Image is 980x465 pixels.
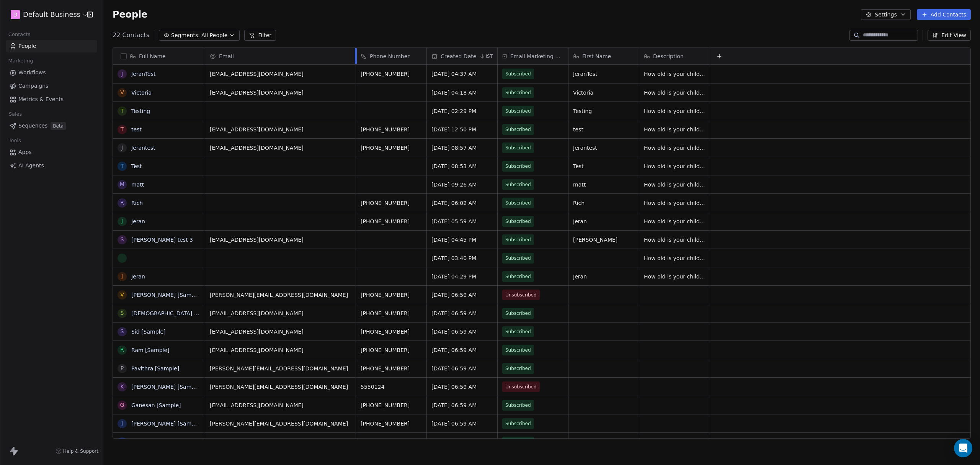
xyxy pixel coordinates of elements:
[644,107,705,115] span: How old is your child? : Under 7 How would you describe the alignment of your child's teeth? : a)...
[361,291,422,299] span: [PHONE_NUMBER]
[113,65,205,439] div: grid
[205,48,356,64] div: Email
[13,11,18,18] span: D
[861,9,910,20] button: Settings
[644,218,705,225] span: How old is your child? : 7–9 How would you describe the alignment of your child's teeth? : c) Not...
[431,107,493,115] span: [DATE] 02:29 PM
[6,93,97,106] a: Metrics & Events
[644,70,705,78] span: How old is your child? : 10–12 How would you describe the alignment of your child's teeth? : b) S...
[131,292,202,298] a: [PERSON_NAME] [Sample]
[131,145,155,151] a: Jerantest
[205,65,971,439] div: grid
[573,162,634,170] span: Test
[573,126,634,133] span: test
[361,420,422,427] span: [PHONE_NUMBER]
[370,52,410,60] span: Phone Number
[431,218,493,225] span: [DATE] 05:59 AM
[431,254,493,262] span: [DATE] 03:40 PM
[18,95,64,103] span: Metrics & Events
[505,383,537,391] span: Unsubscribed
[121,217,123,225] div: J
[6,159,97,172] a: AI Agents
[131,71,156,77] a: JeranTest
[210,346,351,354] span: [EMAIL_ADDRESS][DOMAIN_NAME]
[573,218,634,225] span: Jeran
[361,438,422,446] span: [PHONE_NUMBER]
[131,384,202,390] a: [PERSON_NAME] [Sample]
[18,82,48,90] span: Campaigns
[573,70,634,78] span: JeranTest
[644,162,705,170] span: How old is your child? : 7–9 How would you describe the alignment of your child's teeth? : b) Sli...
[505,401,531,409] span: Subscribed
[431,162,493,170] span: [DATE] 08:53 AM
[644,126,705,133] span: How old is your child? : Under 7 How would you describe the alignment of your child's teeth? : a)...
[505,346,531,354] span: Subscribed
[505,70,531,78] span: Subscribed
[121,162,124,170] div: T
[113,48,205,64] div: Full Name
[121,364,124,372] div: P
[431,70,493,78] span: [DATE] 04:37 AM
[131,182,144,188] a: matt
[120,88,124,97] div: V
[6,120,97,132] a: SequencesBeta
[644,236,705,244] span: How old is your child? : 10–12 How would you describe the alignment of your child's teeth? : b) S...
[361,365,422,372] span: [PHONE_NUMBER]
[121,144,123,152] div: J
[210,236,351,244] span: [EMAIL_ADDRESS][DOMAIN_NAME]
[131,347,170,353] a: Ram [Sample]
[51,122,66,130] span: Beta
[361,309,422,317] span: [PHONE_NUMBER]
[171,31,200,39] span: Segments:
[131,237,193,243] a: [PERSON_NAME] test 3
[582,52,611,60] span: First Name
[644,181,705,188] span: How old is your child? : 7–9 How would you describe the alignment of your child's teeth? : b) Sli...
[210,328,351,336] span: [EMAIL_ADDRESS][DOMAIN_NAME]
[210,420,351,427] span: [PERSON_NAME][EMAIL_ADDRESS][DOMAIN_NAME]
[121,125,124,133] div: t
[573,144,634,152] span: Jerantest
[210,144,351,152] span: [EMAIL_ADDRESS][DOMAIN_NAME]
[431,309,493,317] span: [DATE] 06:59 AM
[131,273,145,280] a: Jeran
[431,438,493,446] span: [DATE] 06:59 AM
[121,327,124,336] div: S
[131,421,202,427] a: [PERSON_NAME] [Sample]
[6,40,97,52] a: People
[431,236,493,244] span: [DATE] 04:45 PM
[441,52,476,60] span: Created Date
[505,89,531,97] span: Subscribed
[131,90,152,96] a: Victoria
[210,383,351,391] span: [PERSON_NAME][EMAIL_ADDRESS][DOMAIN_NAME]
[505,144,531,152] span: Subscribed
[121,272,123,280] div: J
[573,181,634,188] span: matt
[431,346,493,354] span: [DATE] 06:59 AM
[121,107,124,115] div: T
[56,448,98,454] a: Help & Support
[201,31,227,39] span: All People
[356,48,426,64] div: Phone Number
[120,346,124,354] div: R
[131,365,179,372] a: Pavithra [Sample]
[361,346,422,354] span: [PHONE_NUMBER]
[361,401,422,409] span: [PHONE_NUMBER]
[431,383,493,391] span: [DATE] 06:59 AM
[431,89,493,97] span: [DATE] 04:18 AM
[505,291,537,299] span: Unsubscribed
[431,126,493,133] span: [DATE] 12:50 PM
[210,70,351,78] span: [EMAIL_ADDRESS][DOMAIN_NAME]
[431,420,493,427] span: [DATE] 06:59 AM
[431,365,493,372] span: [DATE] 06:59 AM
[6,146,97,159] a: Apps
[219,52,234,60] span: Email
[210,291,351,299] span: [PERSON_NAME][EMAIL_ADDRESS][DOMAIN_NAME]
[505,236,531,244] span: Subscribed
[431,199,493,207] span: [DATE] 06:02 AM
[120,383,124,391] div: K
[505,126,531,133] span: Subscribed
[120,199,124,207] div: R
[131,439,174,445] a: Caitlin [Sample]
[120,438,124,446] div: C
[644,144,705,152] span: How old is your child? : 10–12 How would you describe the alignment of your child's teeth? : b) S...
